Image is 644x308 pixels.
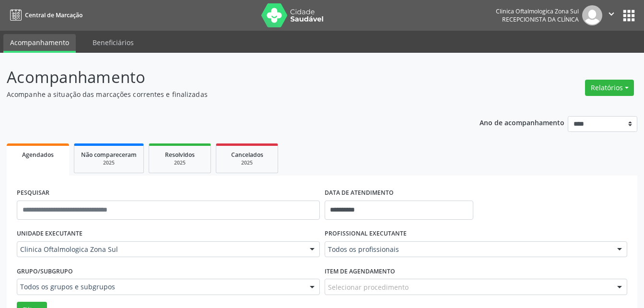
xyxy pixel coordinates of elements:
[502,15,579,24] span: Recepcionista da clínica
[86,34,141,51] a: Beneficiários
[602,5,621,25] button: 
[223,159,271,166] div: 2025
[606,9,617,19] i: 
[20,245,300,254] span: Clinica Oftalmologica Zona Sul
[325,226,407,241] label: PROFISSIONAL EXECUTANTE
[17,226,82,241] label: UNIDADE EXECUTANTE
[165,151,195,159] span: Resolvidos
[7,65,448,89] p: Acompanhamento
[156,159,204,166] div: 2025
[325,264,395,279] label: Item de agendamento
[17,264,73,279] label: Grupo/Subgrupo
[22,151,54,159] span: Agendados
[7,89,448,99] p: Acompanhe a situação das marcações correntes e finalizadas
[585,80,634,96] button: Relatórios
[7,7,82,23] a: Central de Marcação
[81,151,137,159] span: Não compareceram
[496,7,579,15] div: Clinica Oftalmologica Zona Sul
[325,186,394,201] label: DATA DE ATENDIMENTO
[20,282,300,292] span: Todos os grupos e subgrupos
[582,5,602,25] img: img
[621,7,637,24] button: apps
[231,151,263,159] span: Cancelados
[25,11,82,19] span: Central de Marcação
[328,282,409,292] span: Selecionar procedimento
[480,116,564,128] p: Ano de acompanhamento
[328,245,608,254] span: Todos os profissionais
[3,34,76,53] a: Acompanhamento
[81,159,137,166] div: 2025
[17,186,49,201] label: PESQUISAR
